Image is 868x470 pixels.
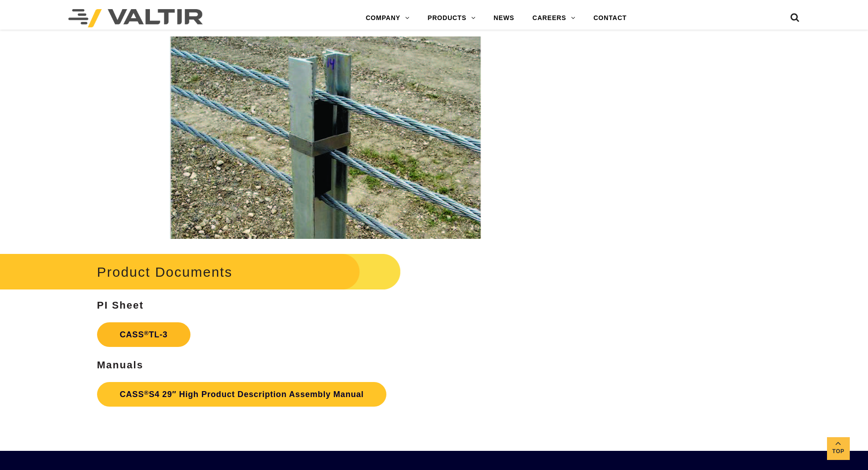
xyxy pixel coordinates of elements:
[827,446,850,457] span: Top
[97,322,190,347] a: CASS®TL-3
[827,437,850,460] a: Top
[68,9,203,27] img: Valtir
[97,382,387,407] a: CASS®S4 29″ High Product Description Assembly Manual
[524,9,585,27] a: CAREERS
[484,9,523,27] a: NEWS
[144,389,149,396] sup: ®
[97,359,144,371] strong: Manuals
[584,9,636,27] a: CONTACT
[419,9,485,27] a: PRODUCTS
[144,330,149,336] sup: ®
[357,9,419,27] a: COMPANY
[97,300,144,311] strong: PI Sheet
